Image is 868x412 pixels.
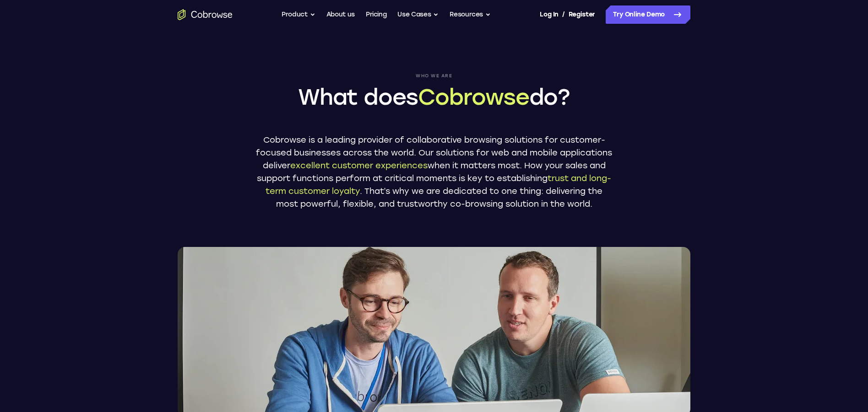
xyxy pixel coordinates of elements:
[418,84,529,110] span: Cobrowse
[290,161,428,171] span: excellent customer experiences
[255,73,613,79] span: Who we are
[255,82,613,112] h1: What does do?
[606,5,690,24] a: Try Online Demo
[178,9,233,20] a: Go to the home page
[326,5,355,24] a: About us
[282,5,315,24] button: Product
[255,134,613,210] p: Cobrowse is a leading provider of collaborative browsing solutions for customer-focused businesse...
[397,5,439,24] button: Use Cases
[540,5,558,24] a: Log In
[562,9,565,20] span: /
[366,5,387,24] a: Pricing
[569,5,595,24] a: Register
[450,5,491,24] button: Resources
